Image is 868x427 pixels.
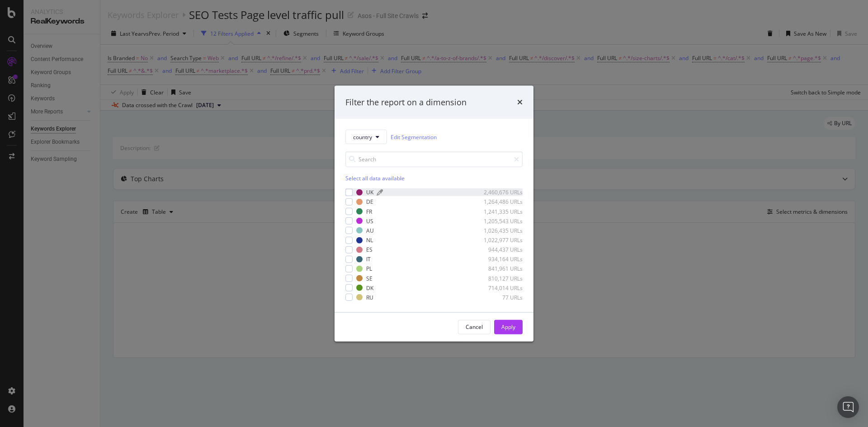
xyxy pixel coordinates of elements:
div: NL [366,236,373,244]
div: 77 URLs [478,294,523,301]
div: Filter the report on a dimension [345,96,467,108]
button: country [345,130,387,144]
div: 1,026,435 URLs [478,227,523,235]
a: Edit Segmentation [391,132,437,141]
div: RU [366,294,373,301]
div: 1,205,543 URLs [478,217,523,225]
span: country [353,133,372,141]
div: times [517,96,523,108]
div: 1,241,335 URLs [478,207,523,215]
div: 1,264,486 URLs [478,198,523,206]
div: FR [366,207,372,215]
div: Open Intercom Messenger [837,396,859,418]
div: 944,437 URLs [478,246,523,253]
div: 934,164 URLs [478,255,523,263]
div: UK [366,188,373,196]
button: Apply [494,320,523,334]
div: modal [335,85,533,342]
div: IT [366,255,371,263]
div: PL [366,265,372,272]
div: 2,460,676 URLs [478,188,523,196]
div: Cancel [466,323,483,331]
input: Search [345,151,523,167]
div: 1,022,977 URLs [478,236,523,244]
div: 714,014 URLs [478,284,523,291]
div: 810,127 URLs [478,274,523,282]
div: 841,961 URLs [478,265,523,272]
div: US [366,217,373,225]
div: SE [366,274,373,282]
div: Apply [501,323,515,331]
div: DE [366,198,373,206]
div: Select all data available [345,174,523,182]
div: ES [366,246,373,253]
div: DK [366,284,373,291]
div: AU [366,227,374,235]
button: Cancel [458,320,491,334]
